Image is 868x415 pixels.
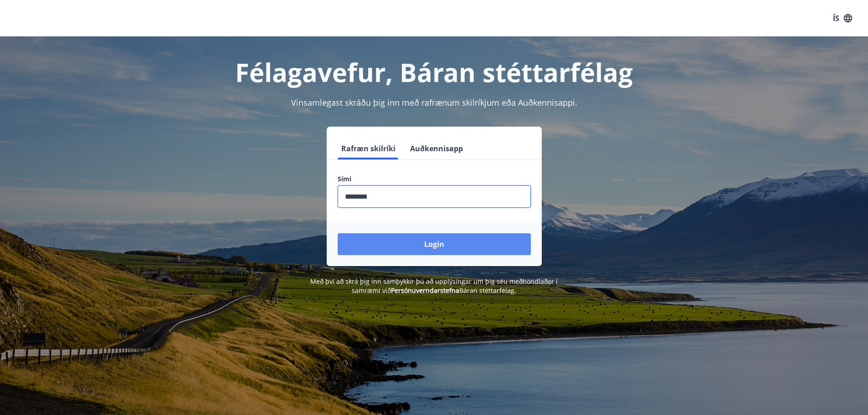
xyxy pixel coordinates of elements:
[391,286,459,295] a: Persónuverndarstefna
[338,233,531,255] button: Login
[338,174,531,184] label: Sími
[406,138,467,159] button: Auðkennisapp
[828,10,857,26] button: ÍS
[310,277,558,295] span: Með því að skrá þig inn samþykkir þú að upplýsingar um þig séu meðhöndlaðar í samræmi við Báran s...
[291,97,577,108] span: Vinsamlegast skráðu þig inn með rafrænum skilríkjum eða Auðkennisappi.
[338,138,399,159] button: Rafræn skilríki
[117,55,751,89] h1: Félagavefur, Báran stéttarfélag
